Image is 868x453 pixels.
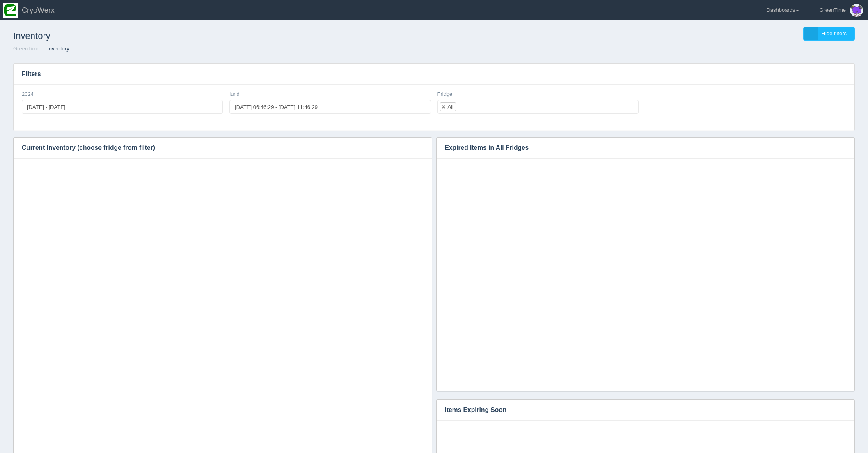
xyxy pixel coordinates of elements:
h1: Inventory [13,27,434,45]
div: GreenTime [819,2,846,18]
a: Hide filters [803,27,855,41]
span: CryoWerx [22,6,55,14]
li: Inventory [41,45,69,53]
div: All [448,104,453,109]
h3: Expired Items in All Fridges [437,138,843,158]
img: so2zg2bv3y2ub16hxtjr.png [3,3,18,18]
h3: Items Expiring Soon [437,400,843,420]
span: Hide filters [822,30,847,36]
a: GreenTime [13,45,40,52]
label: lundi [229,91,240,98]
h3: Filters [14,64,854,84]
label: 2024 [22,91,34,98]
label: Fridge [437,91,453,98]
h3: Current Inventory (choose fridge from filter) [14,138,419,158]
img: Profile Picture [850,4,863,17]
